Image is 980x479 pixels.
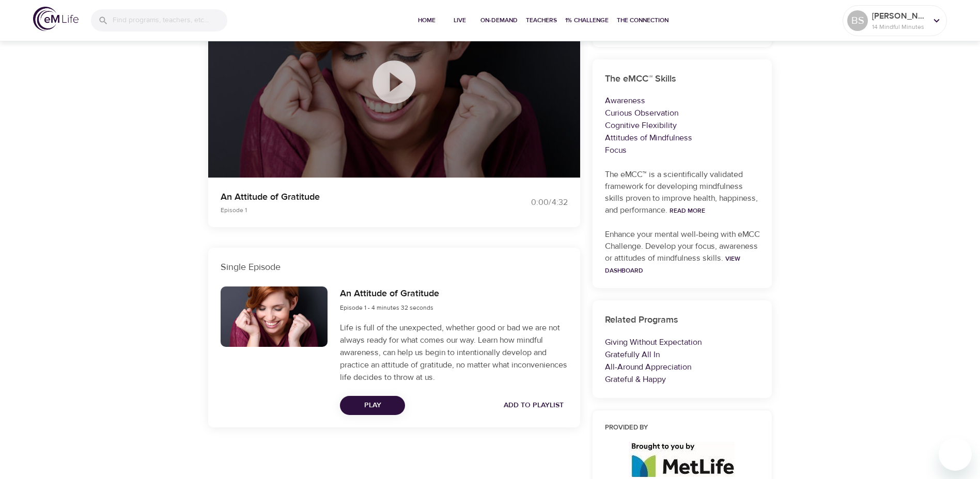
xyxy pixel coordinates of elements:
p: [PERSON_NAME] [872,10,927,22]
h6: The eMCC™ Skills [605,72,760,87]
h6: An Attitude of Gratitude [340,286,439,301]
p: Focus [605,144,760,156]
a: Grateful & Happy [605,374,666,385]
h6: Provided by [605,423,760,434]
p: The eMCC™ is a scientifically validated framework for developing mindfulness skills proven to imp... [605,169,760,216]
span: The Connection [617,15,668,26]
span: Live [447,15,472,26]
p: Awareness [605,94,760,107]
button: Play [340,396,405,415]
p: Curious Observation [605,107,760,119]
input: Find programs, teachers, etc... [113,9,227,31]
p: Life is full of the unexpected, whether good or bad we are not always ready for what comes our wa... [340,322,567,384]
p: An Attitude of Gratitude [221,190,478,204]
span: Add to Playlist [504,399,564,412]
p: Attitudes of Mindfulness [605,132,760,144]
p: Single Episode [221,260,568,274]
a: All-Around Appreciation [605,362,691,372]
span: 1% Challenge [565,15,609,26]
div: BS [847,10,868,31]
span: On-Demand [480,15,518,26]
span: Episode 1 - 4 minutes 32 seconds [340,304,433,312]
iframe: Button to launch messaging window [939,438,972,471]
button: Add to Playlist [500,396,568,415]
a: Read More [670,206,705,215]
p: 14 Mindful Minutes [872,22,927,31]
a: Giving Without Expectation [605,337,702,347]
a: View Dashboard [605,254,740,275]
p: Cognitive Flexibility [605,119,760,132]
img: logo_960%20v2.jpg [629,442,735,477]
img: logo [33,7,79,31]
span: Teachers [526,15,557,26]
p: Enhance your mental well-being with eMCC Challenge. Develop your focus, awareness or attitudes of... [605,229,760,276]
a: Gratefully All In [605,349,660,360]
span: Play [348,399,397,412]
span: Home [414,15,439,26]
h6: Related Programs [605,313,760,328]
div: 0:00 / 4:32 [490,197,568,209]
p: Episode 1 [221,205,478,215]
